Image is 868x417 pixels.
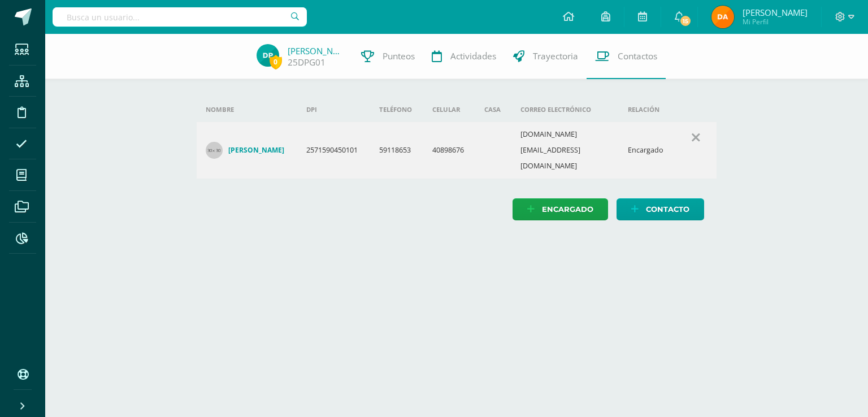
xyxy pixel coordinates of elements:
th: Relación [619,97,675,122]
td: Encargado [619,122,675,179]
td: 59118653 [370,122,423,179]
th: Casa [475,97,511,122]
img: 815b63cdd82b759088549b83563f60d9.png [257,44,279,67]
a: Trayectoria [505,34,587,79]
a: Actividades [423,34,505,79]
a: Punteos [353,34,423,79]
span: 15 [679,15,692,27]
a: [PERSON_NAME] [288,45,344,57]
td: 2571590450101 [297,122,370,179]
th: DPI [297,97,370,122]
a: Contacto [617,198,704,220]
th: Celular [423,97,475,122]
span: Punteos [383,50,415,62]
span: Actividades [450,50,496,62]
th: Nombre [197,97,298,122]
a: [PERSON_NAME] [206,142,289,159]
td: [DOMAIN_NAME][EMAIL_ADDRESS][DOMAIN_NAME] [511,122,619,179]
span: [PERSON_NAME] [743,7,808,18]
span: Contactos [618,50,657,62]
a: Contactos [587,34,666,79]
h4: [PERSON_NAME] [228,146,284,155]
th: Teléfono [370,97,423,122]
input: Busca un usuario... [53,7,307,27]
a: 25DPG01 [288,57,325,68]
th: Correo electrónico [511,97,619,122]
span: Trayectoria [533,50,578,62]
a: Encargado [513,198,608,220]
span: 0 [270,55,282,69]
td: 40898676 [423,122,475,179]
img: 30x30 [206,142,223,159]
span: Encargado [542,199,593,220]
span: Contacto [646,199,689,220]
img: 82a5943632aca8211823fb2e9800a6c1.png [711,6,734,28]
span: Mi Perfil [743,17,808,27]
